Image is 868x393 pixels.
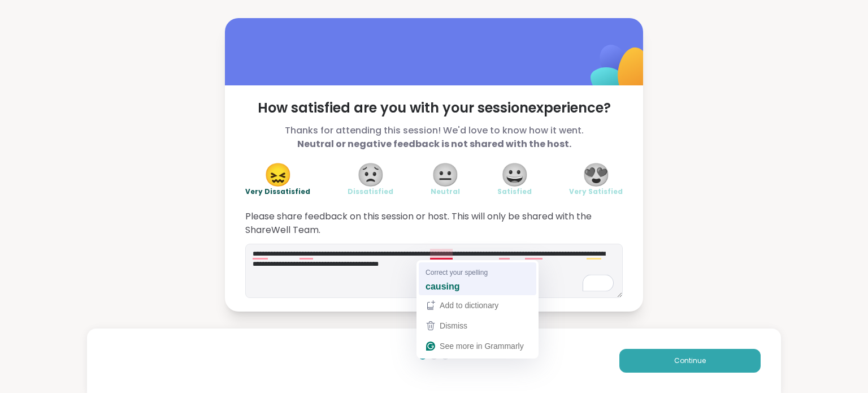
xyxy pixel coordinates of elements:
[619,349,761,373] button: Continue
[245,99,623,117] span: How satisfied are you with your session experience?
[245,124,623,151] span: Thanks for attending this session! We'd love to know how it went.
[245,187,310,196] span: Very Dissatisfied
[431,165,459,185] span: 😐
[582,165,610,185] span: 😍
[497,187,532,196] span: Satisfied
[348,187,393,196] span: Dissatisfied
[297,137,571,150] b: Neutral or negative feedback is not shared with the host.
[501,165,529,185] span: 😀
[564,15,676,128] img: ShareWell Logomark
[245,210,623,237] span: Please share feedback on this session or host. This will only be shared with the ShareWell Team.
[431,187,460,196] span: Neutral
[264,165,292,185] span: 😖
[357,165,385,185] span: 😟
[569,187,623,196] span: Very Satisfied
[674,356,706,366] span: Continue
[245,244,623,298] textarea: To enrich screen reader interactions, please activate Accessibility in Grammarly extension settings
